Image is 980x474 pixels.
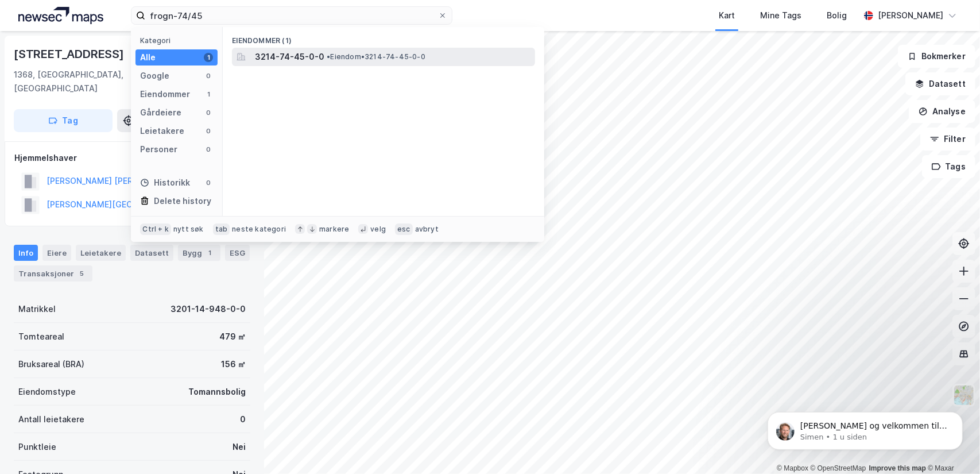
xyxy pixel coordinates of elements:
div: Info [14,245,38,261]
div: 3201-14-948-0-0 [171,302,246,316]
div: Bygg [178,245,220,261]
div: 1368, [GEOGRAPHIC_DATA], [GEOGRAPHIC_DATA] [14,68,161,95]
div: Personer [140,142,177,156]
div: velg [370,225,386,234]
div: 479 ㎡ [219,330,246,344]
div: neste kategori [232,225,286,234]
div: Ctrl + k [140,223,171,235]
div: Punktleie [18,440,56,454]
div: Datasett [130,245,173,261]
button: Tag [14,109,113,132]
button: Tags [922,155,975,178]
div: Bruksareal (BRA) [18,357,84,371]
div: 5 [76,268,88,279]
div: Mine Tags [760,9,801,22]
div: [PERSON_NAME] [878,9,943,22]
div: 0 [204,108,213,117]
div: markere [319,225,349,234]
div: Leietakere [140,124,184,138]
div: Tomteareal [18,330,64,344]
div: Matrikkel [18,302,56,316]
span: • [327,52,330,61]
a: Improve this map [869,464,926,472]
a: Mapbox [777,464,808,472]
div: 1 [204,247,216,259]
div: Kategori [140,36,218,45]
div: nytt søk [173,225,204,234]
div: Antall leietakere [18,413,84,426]
div: avbryt [415,225,439,234]
div: Leietakere [76,245,126,261]
button: Filter [920,128,975,151]
div: ESG [225,245,250,261]
button: Bokmerker [898,45,975,68]
div: 0 [240,413,246,426]
div: 0 [204,71,213,80]
div: Delete history [154,194,211,208]
div: Nei [233,440,246,454]
div: Alle [140,51,156,64]
button: Datasett [905,72,975,95]
div: Historikk [140,176,190,190]
div: 0 [204,145,213,154]
div: 1 [204,53,213,62]
a: OpenStreetMap [811,464,866,472]
div: Hjemmelshaver [14,151,250,165]
div: 0 [204,126,213,136]
div: Google [140,69,169,83]
div: Transaksjoner [14,265,92,282]
div: Tomannsbolig [188,385,246,399]
div: esc [395,223,413,235]
div: Eiere [42,245,71,261]
div: tab [213,223,230,235]
iframe: Intercom notifications melding [750,388,980,468]
div: Bolig [827,9,847,22]
span: Eiendom • 3214-74-45-0-0 [327,52,425,61]
div: Kart [719,9,735,22]
div: 1 [204,90,213,99]
button: Analyse [909,100,975,123]
div: Eiendomstype [18,385,76,399]
div: Eiendommer (1) [223,27,544,48]
div: 156 ㎡ [221,357,246,371]
img: logo.a4113a55bc3d86da70a041830d287a7e.svg [18,7,103,24]
div: 0 [204,178,213,187]
img: Z [953,384,975,406]
div: [STREET_ADDRESS] [14,45,126,63]
span: 3214-74-45-0-0 [255,50,324,64]
div: Gårdeiere [140,106,181,120]
div: Eiendommer [140,87,190,101]
input: Søk på adresse, matrikkel, gårdeiere, leietakere eller personer [145,7,438,24]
